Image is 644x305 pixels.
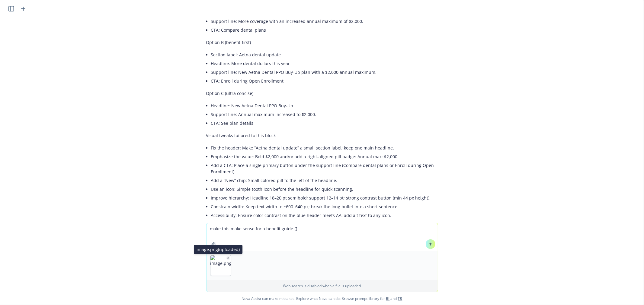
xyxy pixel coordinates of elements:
[210,283,434,288] p: Web search is disabled when a file is uploaded
[211,119,438,127] li: CTA: See plan details
[211,143,438,152] li: Fix the header: Make “Aetna dental update” a small section label; keep one main headline.
[211,17,438,26] li: Support line: More coverage with an increased annual maximum of $2,000.
[211,152,438,161] li: Emphasize the value: Bold $2,000 and/or add a right‑aligned pill badge: Annual max: $2,000.
[211,68,438,77] li: Support line: New Aetna Dental PPO Buy‑Up plan with a $2,000 annual maximum.
[207,223,438,251] textarea: make this make sense for a benefit guide []
[211,161,438,176] li: Add a CTA: Place a single primary button under the support line (Compare dental plans or Enroll d...
[206,132,438,139] p: Visual tweaks tailored to this block
[211,77,438,85] li: CTA: Enroll during Open Enrollment
[206,90,438,96] p: Option C (ultra concise)
[211,26,438,34] li: CTA: Compare dental plans
[211,176,438,185] li: Add a “New” chip: Small colored pill to the left of the headline.
[386,296,390,301] a: BI
[206,39,438,46] p: Option B (benefit-first)
[211,185,438,193] li: Use an icon: Simple tooth icon before the headline for quick scanning.
[211,50,438,59] li: Section label: Aetna dental update
[211,59,438,68] li: Headline: More dental dollars this year
[211,193,438,202] li: Improve hierarchy: Headline 18–20 pt semibold; support 12–14 pt; strong contrast button (min 44 p...
[211,101,438,110] li: Headline: New Aetna Dental PPO Buy‑Up
[210,255,231,276] img: image.png
[211,110,438,119] li: Support line: Annual maximum increased to $2,000.
[3,292,641,305] span: Nova Assist can make mistakes. Explore what Nova can do: Browse prompt library for and
[211,211,438,220] li: Accessibility: Ensure color contrast on the blue header meets AA; add alt text to any icon.
[398,296,402,301] a: TR
[211,202,438,211] li: Constrain width: Keep text width to ~600–640 px; break the long bullet into a short sentence.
